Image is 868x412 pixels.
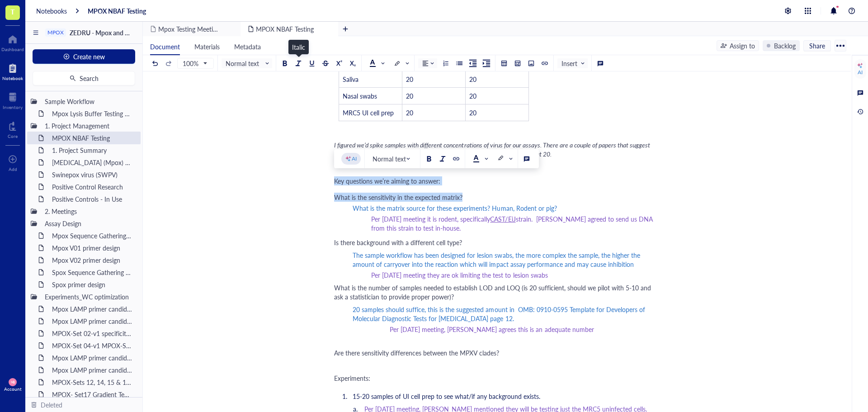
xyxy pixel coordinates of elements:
[48,266,137,279] div: Spox Sequence Gathering & Alignment
[33,71,135,85] button: Search
[334,193,462,202] span: What is the sensitivity in the expected matrix?
[10,380,14,384] span: MB
[774,41,796,51] div: Backlog
[36,7,67,15] a: Notebooks
[371,270,548,279] span: Per [DATE] meeting they are ok limiting the test to lesion swabs
[48,278,137,291] div: Spox primer design
[469,108,476,117] span: 20
[9,166,17,172] div: Add
[469,91,476,100] span: 20
[73,53,105,60] span: Create new
[334,176,440,185] span: Key questions we’re aiming to answer:
[561,59,585,67] span: Insert
[8,133,18,139] div: Core
[373,155,414,163] span: Normal text
[48,107,137,120] div: Mpox Lysis Buffer Testing plan
[343,75,359,84] span: Saliva
[8,119,18,139] a: Core
[48,168,137,181] div: Swinepox virus (SWPV)
[48,315,137,327] div: Mpox LAMP primer candidate test 2 [DATE]
[352,155,357,162] div: AI
[41,400,62,410] div: Deleted
[406,75,413,84] span: 20
[47,29,64,36] div: MPOX
[406,91,413,100] span: 20
[41,290,137,303] div: Experiments_WC optimization
[48,254,137,266] div: Mpox V02 primer design
[2,61,23,81] a: Notebook
[48,339,137,352] div: MPOX-Set 04-v1 MPOX-Set 05-v1 specificity test [DATE]
[343,108,394,117] span: MRC5 UI cell prep
[33,49,135,64] button: Create new
[194,42,220,51] span: Materials
[292,42,305,52] div: Italic
[48,388,137,401] div: MPOX- Set17 Gradient Temp [DATE]
[2,76,23,81] div: Notebook
[353,251,642,269] span: The sample workflow has been designed for lesion swabs, the more complex the sample, the higher t...
[371,214,655,232] span: strain. [PERSON_NAME] agreed to send us DNA from this strain to test in-house.
[183,59,207,67] span: 100%
[48,229,137,242] div: Mpox Sequence Gathering & Alignment
[234,42,261,51] span: Metadata
[858,69,863,76] div: AI
[3,104,23,110] div: Inventory
[80,75,99,82] span: Search
[48,351,137,364] div: Mpox LAMP primer candidate test 3 [DATE]
[334,283,653,301] span: What is the number of samples needed to establish LOD and LOQ (is 20 sufficient, should we pilot ...
[334,348,499,357] span: Are there sensitivity differences between the MPXV clades?
[1,32,24,52] a: Dashboard
[48,193,137,205] div: Positive Controls - In Use
[334,374,370,383] span: Experiments:
[809,42,825,50] span: Share
[353,305,647,323] span: 20 samples should suffice, this is the suggested amount in OMB: 0910-0595 Template for Developers...
[334,238,462,247] span: Is there background with a different cell type?
[469,75,476,84] span: 20
[48,376,137,388] div: MPOX-Sets 12, 14, 15 & 17 V01 specificity test [DATE]
[803,40,831,51] button: Share
[730,41,755,51] div: Assign to
[353,204,557,213] span: What is the matrix source for these experiments? Human, Rodent or pig?
[48,303,137,315] div: Mpox LAMP primer candidate test 1 [DATE]
[10,6,15,17] span: T
[88,7,146,15] a: MPOX NBAF Testing
[48,132,137,144] div: MPOX NBAF Testing
[353,392,540,401] span: 15-20 samples of UI cell prep to see what/if any background exists.
[48,144,137,156] div: 1. Project Summary
[406,108,413,117] span: 20
[41,217,137,230] div: Assay Design
[490,214,515,223] span: CAST/EiJ
[1,47,24,52] div: Dashboard
[70,28,152,37] span: ZEDRU - Mpox and Swinepox
[150,42,180,51] span: Document
[48,364,137,376] div: Mpox LAMP primer candidate test 4 [DATE]
[48,242,137,254] div: Mpox V01 primer design
[48,180,137,193] div: Positive Control Research
[334,140,651,158] span: I figured we’d spike samples with different concentrations of virus for our assays. There are a c...
[41,119,137,132] div: 1. Project Management
[371,214,490,223] span: Per [DATE] meeting it is rodent, specifically
[390,325,594,334] span: Per [DATE] meeting, [PERSON_NAME] agrees this is an adequate number
[226,59,270,67] span: Normal text
[41,205,137,218] div: 2. Meetings
[48,327,137,340] div: MPOX-Set 02-v1 specificity test [DATE]
[343,91,377,100] span: Nasal swabs
[41,95,137,108] div: Sample Workflow
[4,386,22,392] div: Account
[48,156,137,169] div: [MEDICAL_DATA] (Mpox) virus (MPXV)
[3,90,23,110] a: Inventory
